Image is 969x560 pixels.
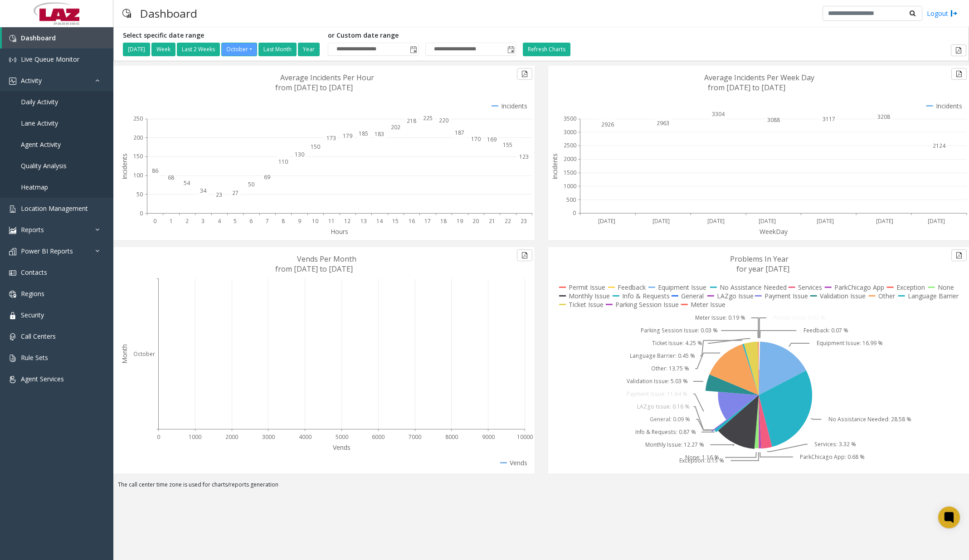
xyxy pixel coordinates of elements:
text: 86 [152,167,158,175]
text: 2 [185,217,189,225]
img: 'icon' [9,333,16,341]
text: General: 0.09 % [649,416,690,424]
text: 3208 [877,113,890,121]
img: pageIcon [122,2,131,24]
button: Refresh Charts [523,43,570,56]
text: WeekDay [760,227,788,236]
span: Call Centers [21,332,56,341]
text: [DATE] [598,217,615,225]
text: 179 [343,132,352,140]
text: [DATE] [817,217,834,225]
text: 22 [505,217,511,225]
text: 2124 [933,142,946,150]
text: 8000 [445,433,458,441]
text: 7 [266,217,269,225]
text: 13 [360,217,367,225]
text: Meter Issue: 0.19 % [695,314,745,322]
span: Location Management [21,204,88,213]
text: 187 [455,129,464,136]
span: Contacts [21,268,47,277]
span: Live Queue Monitor [21,55,79,63]
text: 6 [249,217,253,225]
text: Ticket Issue: 4.25 % [652,340,702,347]
text: 9 [298,217,301,225]
text: Other: 13.75 % [651,365,689,373]
text: 8 [282,217,285,225]
img: 'icon' [9,78,16,85]
text: [DATE] [876,217,893,225]
button: Export to pdf [951,44,966,56]
text: 5 [234,217,237,225]
span: Power BI Reports [21,247,73,255]
text: from [DATE] to [DATE] [275,83,353,93]
text: Average Incidents Per Hour [280,73,374,83]
text: Equipment Issue: 16.99 % [816,340,882,347]
text: ParkChicago App: 0.68 % [800,453,865,461]
text: 18 [440,217,447,225]
img: 'icon' [9,312,16,319]
text: Info & Requests: 0.87 % [635,429,696,436]
text: Language Barrier: 0.45 % [630,352,695,360]
button: October [221,43,257,56]
text: Vends [333,443,351,452]
text: Validation Issue: 5.03 % [627,378,688,385]
a: Logout [927,9,958,18]
text: 500 [566,196,576,204]
text: 1000 [189,433,201,441]
text: 200 [133,134,143,141]
text: [DATE] [759,217,776,225]
text: No Assistance Needed: 28.58 % [828,416,911,424]
text: Hours [331,227,348,236]
text: 9000 [482,433,495,441]
text: 173 [326,134,336,142]
button: Year [298,43,320,56]
img: 'icon' [9,269,16,277]
text: 14 [376,217,383,225]
text: None: 1.16 % [685,454,719,462]
text: 2000 [225,433,238,441]
text: 4 [218,217,221,225]
span: Activity [21,76,42,85]
text: 155 [503,141,512,149]
text: 2000 [564,155,576,163]
text: 185 [359,130,368,137]
h3: Dashboard [136,2,202,24]
span: Toggle popup [408,43,418,56]
text: 21 [489,217,495,225]
text: 3117 [822,115,835,123]
text: 3 [201,217,205,225]
text: Parking Session Issue: 0.03 % [641,327,718,335]
button: Export to pdf [951,249,967,261]
text: 23 [521,217,527,225]
text: 3000 [564,128,576,136]
text: 3000 [262,433,275,441]
text: [DATE] [652,217,670,225]
text: 17 [424,217,431,225]
text: [DATE] [928,217,945,225]
img: 'icon' [9,205,16,213]
text: for year [DATE] [736,264,789,274]
text: Average Incidents Per Week Day [704,73,814,83]
text: 15 [392,217,399,225]
text: Feedback: 0.07 % [803,327,848,335]
text: Problems In Year [730,254,789,264]
img: 'icon' [9,248,16,255]
text: October [133,350,155,358]
text: Monthly Issue: 12.27 % [645,441,704,449]
text: 150 [133,152,143,160]
text: 7000 [409,433,421,441]
text: Incidents [120,153,129,180]
button: [DATE] [123,43,150,56]
span: Agent Services [21,375,64,383]
img: 'icon' [9,56,16,63]
text: 1500 [564,169,576,176]
text: 150 [311,143,320,151]
img: 'icon' [9,35,16,42]
text: 2926 [601,121,614,128]
text: 0 [140,209,143,217]
text: 0 [573,209,576,217]
text: 19 [457,217,463,225]
text: 1 [170,217,173,225]
text: from [DATE] to [DATE] [275,264,353,274]
text: 110 [278,158,288,166]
